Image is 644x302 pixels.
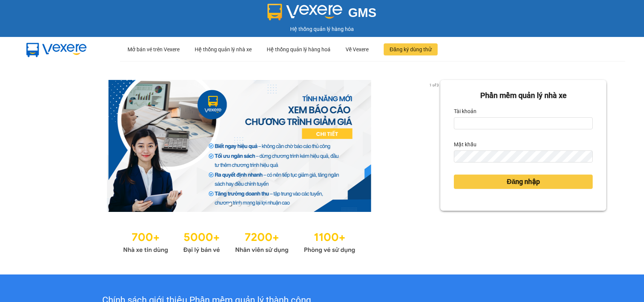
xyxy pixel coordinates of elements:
[267,37,330,61] div: Hệ thống quản lý hàng hoá
[19,37,94,62] img: mbUUG5Q.png
[267,4,342,20] img: logo 2
[507,176,540,187] span: Đăng nhập
[454,150,593,162] input: Mật khẩu
[267,11,377,17] a: GMS
[195,37,252,61] div: Hệ thống quản lý nhà xe
[229,203,232,206] li: slide item 1
[247,203,250,206] li: slide item 3
[384,43,438,55] button: Đăng ký dùng thử
[454,90,593,101] div: Phần mềm quản lý nhà xe
[427,80,440,90] p: 1 of 3
[238,203,241,206] li: slide item 2
[348,6,377,20] span: GMS
[430,80,440,212] button: next slide / item
[346,37,369,61] div: Về Vexere
[123,227,355,256] img: Statistics.png
[454,117,593,129] input: Tài khoản
[454,138,476,150] label: Mật khẩu
[2,25,642,33] div: Hệ thống quản lý hàng hóa
[390,45,432,54] span: Đăng ký dùng thử
[454,105,476,117] label: Tài khoản
[38,80,48,212] button: previous slide / item
[454,175,593,189] button: Đăng nhập
[128,37,180,61] div: Mở bán vé trên Vexere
